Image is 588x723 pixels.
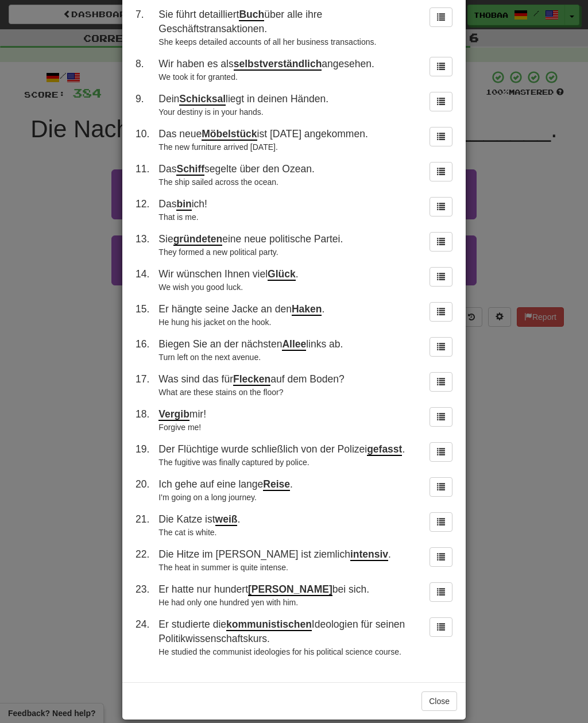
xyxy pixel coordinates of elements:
[158,618,405,644] span: Er studierte die Ideologien für seinen Politikwissenschaftskurs.
[131,543,154,578] td: 22 .
[131,332,154,368] td: 16 .
[131,508,154,543] td: 21 .
[158,93,328,106] span: Dein liegt in deinen Händen.
[158,597,416,608] div: He had only one hundred yen with him.
[158,233,343,246] span: Sie eine neue politische Partei.
[158,583,369,596] span: Er hatte nur hundert bei sich.
[131,122,154,157] td: 10 .
[158,176,416,188] div: The ship sailed across the ocean.
[158,646,416,658] div: He studied the communist ideologies for his political science course.
[158,562,416,573] div: The heat in summer is quite intense.
[158,408,189,421] u: Vergib
[158,443,405,456] span: Der Flüchtige wurde schließlich von der Polizei .
[176,163,204,176] u: Schiff
[158,303,324,316] span: Er hängte seine Jacke an den .
[158,268,298,281] span: Wir wünschen Ihnen viel .
[158,338,343,351] span: Biegen Sie an der nächsten links ab.
[158,548,391,561] span: Die Hitze im [PERSON_NAME] ist ziemlich .
[158,71,416,83] div: We took it for granted.
[292,303,322,316] u: Haken
[268,268,296,281] u: Glück
[158,492,416,503] div: I'm going on a long journey.
[421,691,457,711] button: Close
[248,583,332,596] u: [PERSON_NAME]
[158,478,293,491] span: Ich gehe auf eine lange .
[173,233,223,246] u: gründeten
[233,373,270,386] u: Flecken
[158,163,314,176] span: Das segelte über den Ozean.
[131,368,154,403] td: 17 .
[131,613,154,662] td: 24 .
[158,246,416,258] div: They formed a new political party.
[215,513,238,526] u: weiß
[176,198,191,211] u: bin
[158,198,207,211] span: Das ich!
[234,58,322,71] u: selbstverständlich
[131,3,154,52] td: 7 .
[131,297,154,332] td: 15 .
[158,9,322,34] span: Sie führt detailliert über alle ihre Geschäftstransaktionen.
[158,527,416,538] div: The cat is white.
[158,106,416,118] div: Your destiny is in your hands.
[158,513,240,526] span: Die Katze ist .
[158,422,416,433] div: Forgive me!
[367,443,402,456] u: gefasst
[158,316,416,328] div: He hung his jacket on the hook.
[131,438,154,473] td: 19 .
[131,227,154,262] td: 13 .
[158,281,416,293] div: We wish you good luck.
[158,141,416,153] div: The new furniture arrived [DATE].
[179,93,226,106] u: Schicksal
[202,128,257,141] u: Möbelstück
[158,408,206,421] span: mir!
[282,338,306,351] u: Allee
[226,618,312,631] u: kommunistischen
[158,36,416,48] div: She keeps detailed accounts of all her business transactions.
[158,457,416,468] div: The fugitive was finally captured by police.
[158,351,416,363] div: Turn left on the next avenue.
[158,386,416,398] div: What are these stains on the floor?
[158,128,367,141] span: Das neue ist [DATE] angekommen.
[158,58,374,71] span: Wir haben es als angesehen.
[131,87,154,122] td: 9 .
[131,262,154,297] td: 14 .
[131,52,154,87] td: 8 .
[131,192,154,227] td: 12 .
[350,548,388,561] u: intensiv
[158,373,344,386] span: Was sind das für auf dem Boden?
[158,211,416,223] div: That is me.
[239,9,264,21] u: Buch
[131,578,154,613] td: 23 .
[263,478,290,491] u: Reise
[131,403,154,438] td: 18 .
[131,473,154,508] td: 20 .
[131,157,154,192] td: 11 .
